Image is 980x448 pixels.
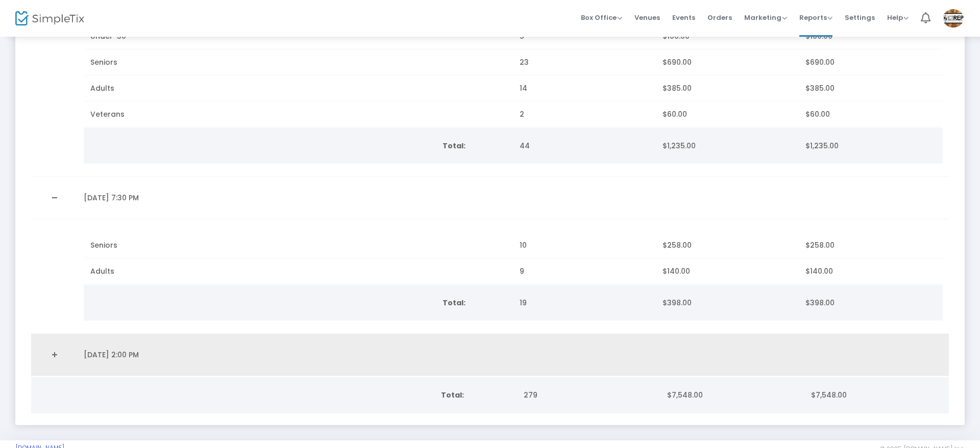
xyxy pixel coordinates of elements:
[520,141,530,151] span: 44
[90,83,114,93] span: Adults
[663,298,692,308] span: $398.00
[845,5,875,31] span: Settings
[520,83,527,93] span: 14
[805,57,835,67] span: $690.00
[805,240,835,250] span: $258.00
[78,334,513,376] td: [DATE] 2:00 PM
[84,232,942,284] div: Data table
[520,109,524,119] span: 2
[441,390,464,400] b: Total:
[524,390,537,400] span: 279
[805,141,839,151] span: $1,235.00
[520,57,529,67] span: 23
[520,298,527,308] span: 19
[805,298,835,308] span: $398.00
[90,57,117,67] span: Seniors
[663,83,692,93] span: $385.00
[520,240,527,250] span: 10
[667,390,703,400] span: $7,548.00
[90,266,114,276] span: Adults
[805,109,830,119] span: $60.00
[634,5,660,31] span: Venues
[805,83,835,93] span: $385.00
[799,13,832,22] span: Reports
[811,390,847,400] span: $7,548.00
[90,240,117,250] span: Seniors
[805,266,833,276] span: $140.00
[663,57,692,67] span: $690.00
[443,298,465,308] b: Total:
[707,5,732,31] span: Orders
[520,266,524,276] span: 9
[672,5,695,31] span: Events
[887,13,909,22] span: Help
[581,13,622,22] span: Box Office
[90,109,125,119] span: Veterans
[443,141,465,151] b: Total:
[37,190,71,206] a: Collapse Details
[84,23,942,127] div: Data table
[78,177,513,219] td: [DATE] 7:30 PM
[663,109,687,119] span: $60.00
[31,377,949,413] div: Data table
[663,141,696,151] span: $1,235.00
[744,13,787,22] span: Marketing
[37,347,71,363] a: Expand Details
[663,266,690,276] span: $140.00
[663,240,692,250] span: $258.00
